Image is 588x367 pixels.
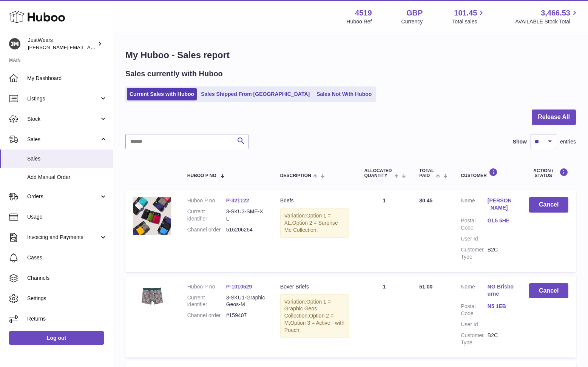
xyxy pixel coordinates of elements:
[280,197,349,204] div: Briefs
[27,95,99,102] span: Listings
[488,246,514,261] dd: B2C
[452,8,486,25] a: 101.45 Total sales
[280,208,349,238] div: Variation:
[133,283,171,308] img: 45191726759734.JPG
[133,197,171,235] img: 45191626890073.jpg
[27,274,107,282] span: Channels
[27,315,107,322] span: Returns
[364,168,392,178] span: ALLOCATED Quantity
[27,213,107,221] span: Usage
[355,8,372,18] strong: 4519
[127,88,197,100] a: Current Sales with Huboo
[461,197,488,213] dt: Name
[125,69,223,79] h2: Sales currently with Huboo
[461,168,514,178] div: Customer
[280,283,349,290] div: Boxer Briefs
[187,283,226,290] dt: Huboo P no
[27,254,107,261] span: Cases
[461,246,488,261] dt: Customer Type
[314,88,374,100] a: Sales Not With Huboo
[284,299,331,319] span: Option 1 = Graphic Geos Collection;
[419,197,432,204] span: 30.45
[280,173,311,178] span: Description
[284,320,344,333] span: Option 3 = Active - with Pouch;
[9,38,20,49] img: josh@just-wears.com
[541,8,570,18] span: 3,466.53
[454,8,477,18] span: 101.45
[187,294,226,308] dt: Current identifier
[488,283,514,298] a: NG Brisbourne
[226,312,265,319] dd: #159407
[27,234,99,241] span: Invoicing and Payments
[513,138,527,145] label: Show
[461,217,488,231] dt: Postal Code
[419,284,432,290] span: 51.00
[461,303,488,317] dt: Postal Code
[187,312,226,319] dt: Channel order
[226,197,249,204] a: P-321122
[280,294,349,338] div: Variation:
[515,18,579,25] span: AVAILABLE Stock Total
[529,168,568,178] div: Action / Status
[515,8,579,25] a: 3,466.53 AVAILABLE Stock Total
[419,168,434,178] span: Total paid
[9,331,104,345] a: Log out
[461,235,488,242] dt: User Id
[27,295,107,302] span: Settings
[187,173,216,178] span: Huboo P no
[529,197,568,213] button: Cancel
[461,283,488,299] dt: Name
[284,313,333,326] span: Option 2 = M;
[226,284,252,290] a: P-1010529
[488,332,514,346] dd: B2C
[27,116,99,123] span: Stock
[27,75,107,82] span: My Dashboard
[187,226,226,233] dt: Channel order
[187,197,226,204] dt: Huboo P no
[461,321,488,328] dt: User Id
[401,18,423,25] div: Currency
[27,136,99,143] span: Sales
[532,109,576,125] button: Release All
[488,197,514,211] a: [PERSON_NAME]
[357,190,412,271] td: 1
[27,193,99,200] span: Orders
[406,8,423,18] strong: GBP
[461,332,488,346] dt: Customer Type
[198,88,312,100] a: Sales Shipped From [GEOGRAPHIC_DATA]
[226,294,265,308] dd: 3-SKU1-Graphic Geos-M
[357,276,412,358] td: 1
[284,213,331,226] span: Option 1 = XL;
[125,49,576,61] h1: My Huboo - Sales report
[226,208,265,222] dd: 3-SKU3-SME-XL
[226,226,265,233] dd: 516206264
[28,44,151,50] span: [PERSON_NAME][EMAIL_ADDRESS][DOMAIN_NAME]
[347,18,372,25] div: Huboo Ref
[187,208,226,222] dt: Current identifier
[27,155,107,162] span: Sales
[488,303,514,310] a: N5 1EB
[560,138,576,145] span: entries
[28,37,96,51] div: JustWears
[284,220,338,233] span: Option 2 = Surprise Me Collection;
[27,174,107,181] span: Add Manual Order
[529,283,568,299] button: Cancel
[488,217,514,224] a: GL5 5HE
[452,18,486,25] span: Total sales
